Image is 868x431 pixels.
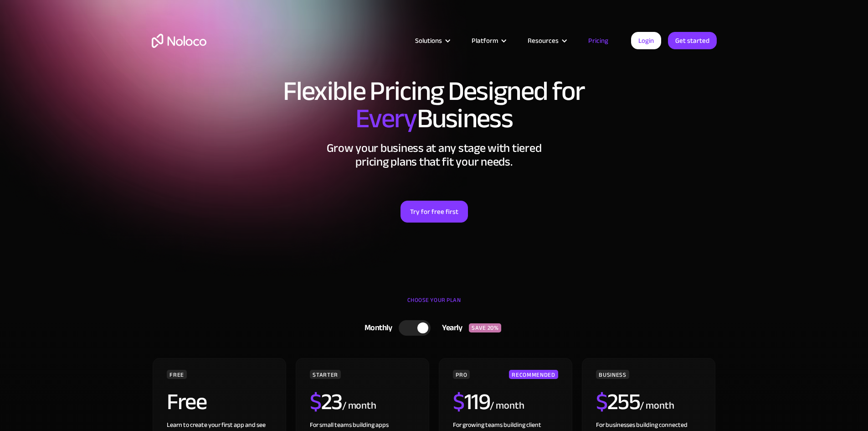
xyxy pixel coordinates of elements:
a: Get started [668,32,717,49]
div: STARTER [310,370,340,379]
div: Resources [516,35,577,47]
a: home [152,34,206,48]
div: FREE [167,370,187,379]
div: CHOOSE YOUR PLAN [152,293,717,316]
div: / month [490,399,524,413]
h2: 23 [310,390,342,413]
h2: 119 [453,390,490,413]
div: SAVE 20% [469,323,501,332]
a: Login [631,32,661,49]
h1: Flexible Pricing Designed for Business [152,78,717,132]
h2: Grow your business at any stage with tiered pricing plans that fit your needs. [152,141,717,169]
a: Pricing [577,35,620,47]
div: / month [342,399,376,413]
div: Platform [472,35,498,47]
span: $ [596,380,607,423]
div: Platform [460,35,516,47]
div: PRO [453,370,470,379]
div: Resources [528,35,559,47]
div: RECOMMENDED [509,370,558,379]
div: Yearly [431,321,469,335]
a: Try for free first [401,201,468,223]
div: Monthly [353,321,399,335]
div: Solutions [404,35,460,47]
span: $ [453,380,464,423]
div: / month [640,399,674,413]
div: Solutions [415,35,442,47]
span: Every [355,93,417,144]
h2: 255 [596,390,640,413]
h2: Free [167,390,206,413]
div: BUSINESS [596,370,629,379]
span: $ [310,380,321,423]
